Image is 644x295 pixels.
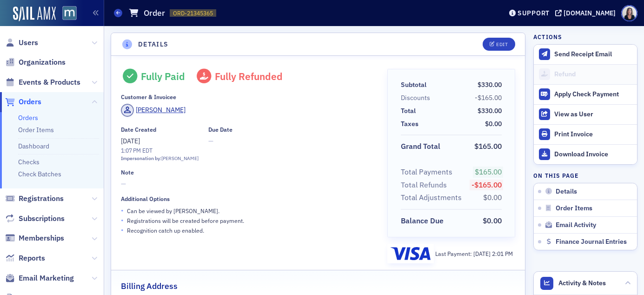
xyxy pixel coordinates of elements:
[19,273,74,283] span: Email Marketing
[401,106,419,116] span: Total
[401,80,426,90] div: Subtotal
[401,167,456,178] span: Total Payments
[475,167,502,176] span: $165.00
[19,97,41,107] span: Orders
[127,207,219,215] p: Can be viewed by [PERSON_NAME] .
[534,84,637,104] button: Apply Check Payment
[161,155,199,162] div: [PERSON_NAME]
[19,57,66,67] span: Organizations
[127,216,244,225] p: Registrations will be created before payment.
[483,38,515,51] button: Edit
[391,247,431,260] img: visa
[473,250,492,257] span: [DATE]
[121,195,170,202] div: Additional Options
[554,150,632,159] div: Download Invoice
[533,171,637,180] h4: On this page
[208,136,232,146] span: —
[19,214,65,224] span: Subscriptions
[401,180,447,191] div: Total Refunds
[121,104,186,117] a: [PERSON_NAME]
[401,93,430,103] div: Discounts
[483,216,502,225] span: $0.00
[121,280,178,292] h2: Billing Address
[5,38,38,48] a: Users
[471,180,502,189] span: -$165.00
[554,70,632,79] div: Refund
[121,147,141,154] time: 1:07 PM
[121,179,374,189] span: —
[401,93,433,103] span: Discounts
[5,77,80,87] a: Events & Products
[554,90,632,99] div: Apply Check Payment
[5,214,65,224] a: Subscriptions
[401,141,440,152] div: Grand Total
[19,233,64,243] span: Memberships
[19,253,45,263] span: Reports
[173,9,213,17] span: ORD-21345365
[555,10,619,16] button: [DOMAIN_NAME]
[401,141,444,152] span: Grand Total
[621,5,637,21] span: Profile
[401,192,462,203] div: Total Adjustments
[558,278,606,288] span: Activity & Notes
[534,104,637,124] button: View as User
[483,193,502,202] span: $0.00
[556,204,592,213] span: Order Items
[121,126,156,133] div: Date Created
[474,141,502,151] span: $165.00
[554,50,632,59] div: Send Receipt Email
[554,130,632,139] div: Print Invoice
[401,215,444,227] div: Balance Due
[478,107,502,115] span: $330.00
[5,273,74,283] a: Email Marketing
[121,225,124,235] span: •
[556,188,577,196] span: Details
[564,9,616,17] div: [DOMAIN_NAME]
[556,238,627,246] span: Finance Journal Entries
[18,158,40,166] a: Checks
[5,194,64,204] a: Registrations
[19,38,38,48] span: Users
[401,215,447,227] span: Balance Due
[19,194,64,204] span: Registrations
[141,70,185,82] div: Fully Paid
[121,206,124,215] span: •
[435,249,513,258] div: Last Payment:
[518,9,550,17] div: Support
[13,7,56,21] img: SailAMX
[492,250,513,257] span: 2:01 PM
[478,80,502,89] span: $330.00
[121,155,161,161] span: Impersonation by:
[144,7,165,19] h1: Order
[141,147,153,154] span: EDT
[121,215,124,225] span: •
[556,221,596,229] span: Email Activity
[534,124,637,144] a: Print Invoice
[19,77,80,87] span: Events & Products
[62,6,77,20] img: SailAMX
[5,97,41,107] a: Orders
[496,42,508,47] div: Edit
[534,45,637,64] button: Send Receipt Email
[401,106,416,116] div: Total
[121,169,134,176] div: Note
[18,142,49,150] a: Dashboard
[5,233,64,243] a: Memberships
[485,120,502,128] span: $0.00
[138,40,169,49] h4: Details
[18,126,54,134] a: Order Items
[533,33,562,41] h4: Actions
[208,126,232,133] div: Due Date
[5,253,45,263] a: Reports
[18,170,61,178] a: Check Batches
[401,192,465,203] span: Total Adjustments
[401,167,452,178] div: Total Payments
[534,144,637,164] a: Download Invoice
[121,94,176,101] div: Customer & Invoicee
[401,180,450,191] span: Total Refunds
[215,70,283,83] span: Fully Refunded
[18,114,38,122] a: Orders
[401,119,418,129] div: Taxes
[5,57,66,67] a: Organizations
